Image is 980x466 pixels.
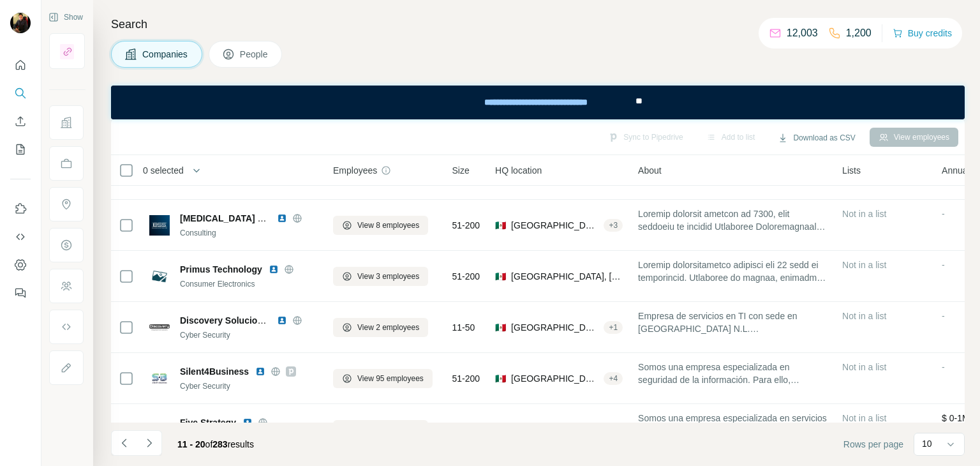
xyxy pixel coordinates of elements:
[922,437,932,450] p: 10
[180,329,318,341] div: Cyber Security
[111,430,137,456] button: Navigate to previous page
[180,365,249,378] span: Silent4Business
[452,321,475,334] span: 11-50
[357,271,419,282] span: View 3 employees
[149,317,170,338] img: Logo of Discovery Soluciones Tecnologicas Integradas
[333,267,428,286] button: View 3 employees
[638,259,827,284] span: Loremip dolorsitametco adipisci eli 22 sedd ei temporincid. Utlaboree do magnaa, enimadmini v qui...
[357,220,419,231] span: View 8 employees
[942,311,945,321] span: -
[942,209,945,219] span: -
[177,439,205,449] span: 11 - 20
[495,372,506,385] span: 🇲🇽
[40,8,92,27] button: Show
[511,372,598,385] span: [GEOGRAPHIC_DATA], [GEOGRAPHIC_DATA]
[180,227,318,239] div: Consulting
[10,82,31,105] button: Search
[333,369,433,388] button: View 95 employees
[333,420,428,439] button: View 5 employees
[10,282,31,304] button: Feedback
[846,26,872,41] p: 1,200
[205,439,213,449] span: of
[495,270,506,283] span: 🇲🇽
[143,164,184,177] span: 0 selected
[142,48,189,61] span: Companies
[10,197,31,220] button: Use Surfe on LinkedIn
[10,225,31,248] button: Use Surfe API
[942,260,945,270] span: -
[495,164,542,177] span: HQ location
[240,48,269,61] span: People
[212,439,227,449] span: 283
[942,362,945,372] span: -
[333,318,428,337] button: View 2 employees
[242,417,253,428] img: LinkedIn logo
[604,322,623,333] div: + 1
[269,264,279,274] img: LinkedIn logo
[842,260,886,270] span: Not in a list
[787,26,818,41] p: 12,003
[149,266,170,287] img: Logo of Primus Technology
[452,164,470,177] span: Size
[893,24,952,42] button: Buy credits
[511,321,598,334] span: [GEOGRAPHIC_DATA], [GEOGRAPHIC_DATA][PERSON_NAME]
[10,13,31,33] img: Avatar
[638,310,827,335] span: Empresa de servicios en TI con sede en [GEOGRAPHIC_DATA] N.L. [GEOGRAPHIC_DATA]. Contamos con un ...
[10,54,31,77] button: Quick start
[180,416,236,429] span: Five Strategy
[111,15,965,33] h4: Search
[511,219,598,232] span: [GEOGRAPHIC_DATA], [GEOGRAPHIC_DATA]
[842,362,886,372] span: Not in a list
[357,322,419,333] span: View 2 employees
[638,207,827,233] span: Loremip dolorsit ametcon ad 7300, elit seddoeiu te incidid Utlaboree Doloremagnaal en AD min veni...
[277,315,287,326] img: LinkedIn logo
[452,270,480,283] span: 51-200
[843,438,903,451] span: Rows per page
[10,110,31,133] button: Enrich CSV
[137,430,162,456] button: Navigate to next page
[604,373,623,384] div: + 4
[255,366,265,377] img: LinkedIn logo
[604,220,623,231] div: + 3
[511,270,623,283] span: [GEOGRAPHIC_DATA], [GEOGRAPHIC_DATA]
[149,368,170,389] img: Logo of Silent4Business
[842,311,886,321] span: Not in a list
[180,213,373,223] span: [MEDICAL_DATA] Business Support Services
[177,439,254,449] span: results
[333,164,377,177] span: Employees
[180,278,318,290] div: Consumer Electronics
[149,419,170,440] img: Logo of Five Strategy
[769,128,864,147] button: Download as CSV
[495,321,506,334] span: 🇲🇽
[638,412,827,437] span: Somos una empresa especializada en servicios y productos en las áreas Sistemas de Gestión, Seguri...
[10,253,31,276] button: Dashboard
[333,216,428,235] button: View 8 employees
[180,380,318,392] div: Cyber Security
[180,263,262,276] span: Primus Technology
[842,413,886,423] span: Not in a list
[357,373,424,384] span: View 95 employees
[111,86,965,119] iframe: Banner
[277,213,287,223] img: LinkedIn logo
[638,164,662,177] span: About
[452,372,480,385] span: 51-200
[10,138,31,161] button: My lists
[842,209,886,219] span: Not in a list
[149,215,170,236] img: Logo of BSS Business Support Services
[842,164,861,177] span: Lists
[180,315,380,326] span: Discovery Soluciones Tecnologicas Integradas
[495,219,506,232] span: 🇲🇽
[452,219,480,232] span: 51-200
[942,413,970,423] span: $ 0-1M
[638,361,827,386] span: Somos una empresa especializada en seguridad de la información. Para ello, implementamos estrateg...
